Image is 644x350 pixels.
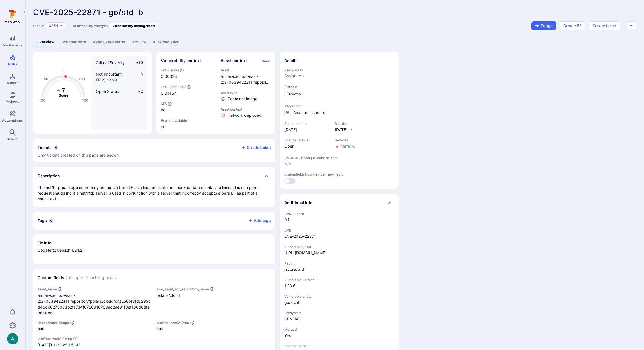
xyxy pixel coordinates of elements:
span: [PERSON_NAME] dismissed date [284,156,394,160]
div: Collapse tags [33,212,275,230]
span: N/A [284,161,394,167]
span: Search [7,137,18,141]
h2: Fix info [38,240,52,246]
span: Automations [2,118,23,122]
div: null [38,326,152,332]
span: Critical Severity [96,60,125,65]
span: +10 [132,60,143,66]
div: Vulnerability tabs [33,37,636,47]
section: details card [280,52,399,189]
button: Assign to [284,74,301,78]
span: Scanner score [284,344,394,348]
span: asset_name [38,287,57,291]
div: Collapse description [33,167,275,185]
span: Asset type [221,91,271,95]
text: -100 [38,98,45,102]
div: arn:aws:ecr:us-east-2:370539422311:repository/polaris/cloud/sha256:48fdc295cd4bdb027398db2fa7d4f0... [38,292,152,316]
div: Collapse [33,139,275,162]
p: Update to version 1.24.2 [38,248,271,259]
span: Open Status [96,89,119,94]
div: Vulnerability management [110,23,158,29]
a: Tromzo [284,90,303,98]
div: Due date field [335,122,353,132]
span: Ecosystem [284,311,394,315]
h2: Details [284,58,297,64]
span: Risks [8,62,17,66]
button: Open [49,24,58,28]
button: Create PR [560,21,585,30]
span: Severity [335,138,356,142]
span: Assets [7,81,19,85]
h2: Tags [38,218,47,223]
span: Asset context [221,107,271,111]
span: CVE-2025-22871 - go/stdlib [33,8,144,17]
span: Integration [284,104,394,108]
span: 1.23.6 [284,283,394,289]
span: Exploit available [161,118,187,123]
text: Score [59,93,68,97]
span: Yes [284,333,394,338]
span: Asset [221,68,271,72]
button: Create ticket [589,21,620,30]
button: Add tags [244,216,271,225]
span: CVE [284,228,394,232]
i: Expand navigation menu [22,10,26,15]
span: Vulnerable entity [284,294,394,298]
h2: Description [38,173,60,179]
a: Overview [33,37,58,47]
div: Critical [340,144,356,149]
span: customfieldsfrommember_new_edit [284,172,394,176]
h2: Vulnerability context [161,58,201,64]
span: Path [284,261,394,265]
span: lastObservedAtString [38,337,72,341]
span: EPSS score [161,68,211,73]
text: +100 [80,98,88,102]
h2: Asset context [221,58,247,64]
span: Amazon Inspector [293,110,327,115]
button: Expand dropdown [59,24,63,27]
div: polaris/cloud [156,292,271,298]
tspan: + [57,87,61,94]
span: EPSS percentile [161,85,211,89]
a: Activity [129,37,149,47]
span: GENERIC [284,316,394,322]
span: no [161,107,211,113]
span: aws_asset_ecr_repository_name [156,287,209,291]
span: Scanned date [284,122,329,126]
span: Vulnerability category: [73,24,109,28]
span: 0.00023 [161,74,177,79]
span: Status: [33,24,44,28]
span: lastObservedAtDate [156,321,189,325]
div: Collapse [280,194,399,212]
div: [DATE]T04:33:50.514Z [38,342,152,348]
button: Expand dropdown [302,74,306,78]
span: Mapped from integrations [69,275,117,281]
span: Click to view evidence [227,113,262,118]
span: Merged [284,327,394,332]
a: CVE-2025-22871 [284,234,316,239]
g: The vulnerability score is based on the parameters defined in the settings [52,87,75,98]
span: [DATE] [284,127,329,132]
h2: Additional info [284,200,313,206]
text: +50 [79,77,85,81]
span: Assigned to [284,68,394,72]
span: +2 [132,88,143,94]
p: The net/http package improperly accepts a bare LF as a line terminator in chunked data chunk-size... [38,185,271,202]
span: 0.04164 [161,90,211,96]
span: Vulnerability URL [284,245,394,249]
span: Due date [335,122,353,126]
div: Arjan Dehar [7,333,18,344]
button: [DATE] [335,127,353,132]
section: tickets card [33,139,275,162]
a: Associated alerts [89,37,129,47]
span: Dashboards [3,43,23,47]
span: 0 [49,218,54,223]
span: Vulnerable version [284,278,394,282]
span: KEV [161,102,211,106]
div: Click to view all asset context details [260,58,271,64]
span: /scorecard [284,267,394,272]
span: 9.1 [284,217,394,223]
span: no [161,124,211,129]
